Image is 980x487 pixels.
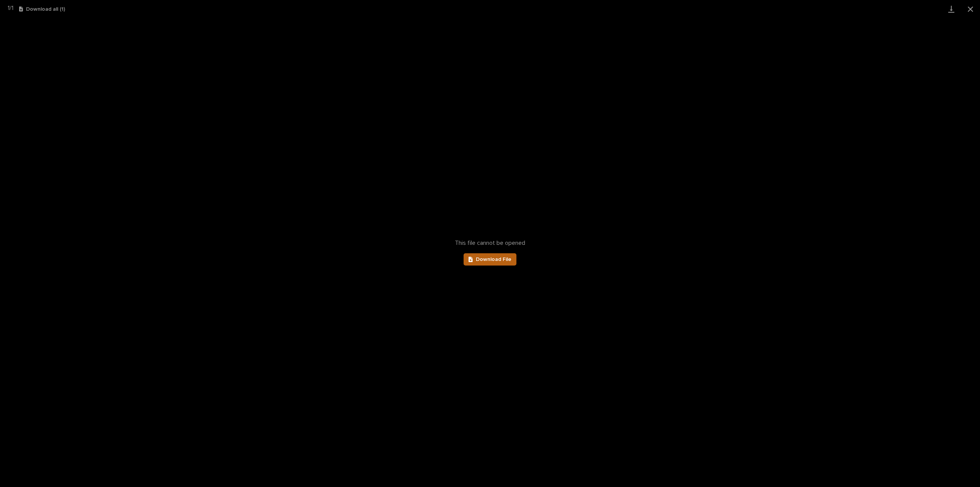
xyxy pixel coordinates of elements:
span: This file cannot be opened [455,239,525,247]
span: Download File [476,257,511,262]
a: Download File [464,253,516,266]
button: Download all (1) [19,7,65,12]
span: 1 [8,5,10,11]
span: 1 [11,5,13,11]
